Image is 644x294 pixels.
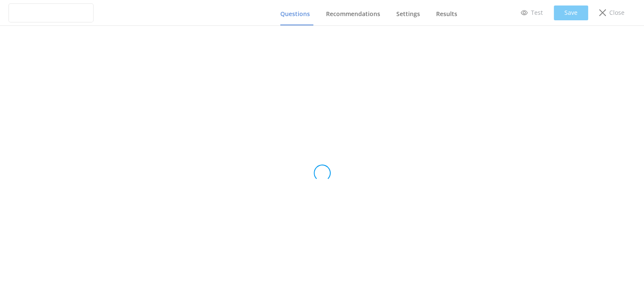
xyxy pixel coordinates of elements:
span: Questions [280,10,310,18]
p: Close [609,8,625,17]
a: Test [515,5,549,20]
span: Settings [396,10,420,18]
span: Results [436,10,457,18]
p: Test [531,8,543,17]
span: Recommendations [326,10,380,18]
